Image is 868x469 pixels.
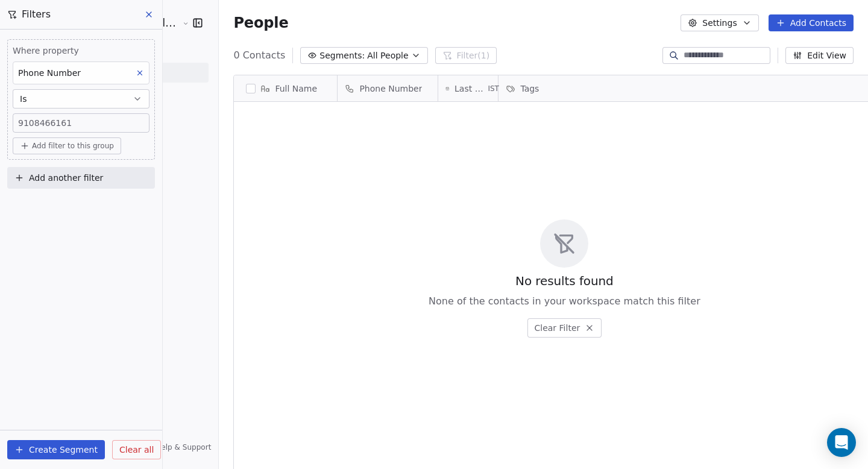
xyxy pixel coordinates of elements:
[275,83,317,95] span: Full Name
[233,48,285,63] span: 0 Contacts
[319,49,365,62] span: Segments:
[156,442,211,452] span: Help & Support
[827,428,856,457] div: Open Intercom Messenger
[429,294,700,309] span: None of the contacts in your workspace match this filter
[769,14,854,31] button: Add Contacts
[367,49,408,62] span: All People
[435,47,497,64] button: Filter(1)
[234,75,337,101] div: Full Name
[454,83,485,95] span: Last Activity Date
[359,83,422,95] span: Phone Number
[338,75,438,101] div: Phone Number
[143,442,211,452] a: Help & Support
[515,272,614,289] span: No results found
[234,102,338,459] div: grid
[527,318,602,338] button: Clear Filter
[681,14,758,31] button: Settings
[438,75,498,101] div: Last Activity DateIST
[14,13,174,33] button: [PERSON_NAME] School of Finance LLP
[785,47,854,64] button: Edit View
[520,83,539,95] span: Tags
[233,14,288,32] span: People
[488,84,499,93] span: IST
